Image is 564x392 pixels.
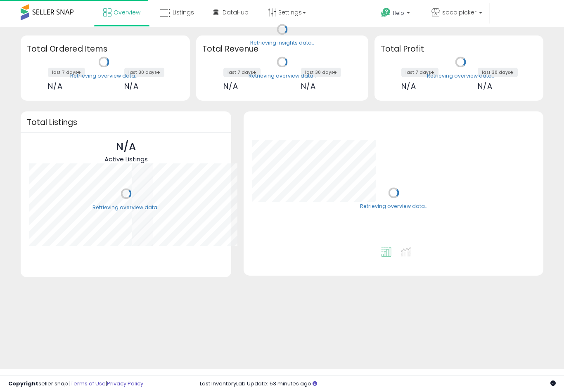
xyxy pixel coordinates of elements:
span: DataHub [223,8,249,17]
div: Retrieving overview data.. [70,72,137,80]
span: Help [393,9,404,17]
span: Overview [114,8,140,17]
div: Retrieving overview data.. [249,72,316,80]
span: socalpicker [442,8,476,17]
i: Get Help [381,7,391,18]
div: Retrieving overview data.. [427,72,494,80]
a: Help [374,1,418,27]
div: Retrieving overview data.. [92,204,160,211]
div: Retrieving overview data.. [360,203,427,210]
span: Listings [173,8,194,17]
